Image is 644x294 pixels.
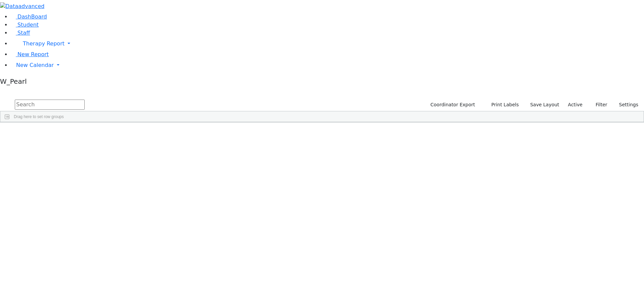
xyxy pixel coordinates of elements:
[11,37,644,50] a: Therapy Report
[17,13,47,20] span: DashBoard
[483,100,522,110] button: Print Labels
[11,51,49,58] a: New Report
[527,100,562,110] button: Save Layout
[15,100,85,110] input: Search
[17,51,49,58] span: New Report
[610,100,641,110] button: Settings
[587,100,610,110] button: Filter
[17,30,30,36] span: Staff
[11,22,39,28] a: Student
[11,13,47,20] a: DashBoard
[11,30,30,36] a: Staff
[16,62,54,68] span: New Calendar
[565,100,586,110] label: Active
[14,114,64,119] span: Drag here to set row groups
[426,100,478,110] button: Coordinator Export
[17,22,39,28] span: Student
[23,40,65,47] span: Therapy Report
[11,59,644,72] a: New Calendar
